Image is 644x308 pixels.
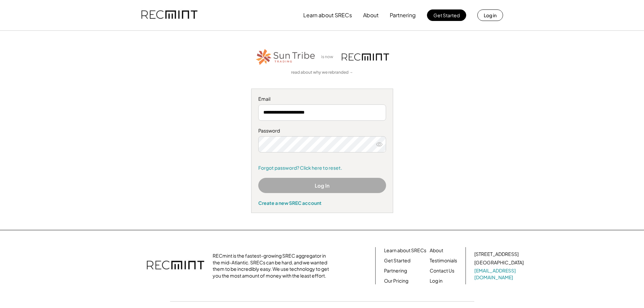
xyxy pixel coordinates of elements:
[430,257,457,264] a: Testimonials
[363,8,379,22] button: About
[258,165,386,171] a: Forgot password? Click here to reset.
[474,267,525,281] a: [EMAIL_ADDRESS][DOMAIN_NAME]
[427,9,466,21] button: Get Started
[258,200,386,206] div: Create a new SREC account
[430,247,443,254] a: About
[384,267,407,274] a: Partnering
[303,8,352,22] button: Learn about SRECs
[477,9,503,21] button: Log in
[147,254,204,278] img: recmint-logotype%403x.png
[384,247,426,254] a: Learn about SRECs
[141,4,197,27] img: recmint-logotype%403x.png
[430,267,454,274] a: Contact Us
[258,127,386,134] div: Password
[319,54,338,60] div: is now
[430,278,443,284] a: Log in
[474,259,524,266] div: [GEOGRAPHIC_DATA]
[384,278,408,284] a: Our Pricing
[255,48,316,66] img: STT_Horizontal_Logo%2B-%2BColor.png
[291,70,353,75] a: read about why we rebranded →
[258,178,386,193] button: Log In
[390,8,416,22] button: Partnering
[384,257,410,264] a: Get Started
[342,53,389,61] img: recmint-logotype%403x.png
[474,251,519,258] div: [STREET_ADDRESS]
[258,96,386,102] div: Email
[213,253,333,279] div: RECmint is the fastest-growing SREC aggregator in the mid-Atlantic. SRECs can be hard, and we wan...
